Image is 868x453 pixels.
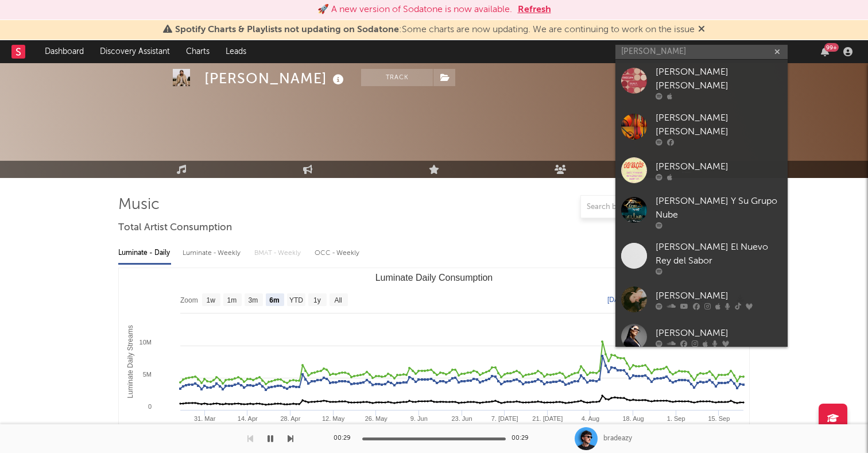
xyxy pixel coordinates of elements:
[139,339,152,346] text: 10M
[581,203,702,212] input: Search by song name or URL
[183,243,243,263] div: Luminate - Weekly
[375,273,493,282] text: Luminate Daily Consumption
[178,40,218,63] a: Charts
[491,415,518,422] text: 7. [DATE]
[92,40,178,63] a: Discovery Assistant
[656,289,782,303] div: [PERSON_NAME]
[175,25,695,34] span: : Some charts are now updating. We are continuing to work on the issue
[37,40,92,63] a: Dashboard
[615,152,788,189] a: [PERSON_NAME]
[249,296,258,304] text: 3m
[656,111,782,139] div: [PERSON_NAME] [PERSON_NAME]
[361,69,433,86] button: Track
[615,60,788,106] a: [PERSON_NAME] [PERSON_NAME]
[289,296,303,304] text: YTD
[204,69,347,88] div: [PERSON_NAME]
[821,47,829,56] button: 99+
[451,415,472,422] text: 23. Jun
[615,318,788,355] a: [PERSON_NAME]
[656,195,782,222] div: [PERSON_NAME] Y Su Grupo Nube
[143,371,152,378] text: 5M
[622,415,644,422] text: 18. Aug
[603,433,632,444] div: bradeazy
[667,415,685,422] text: 1. Sep
[615,281,788,318] a: [PERSON_NAME]
[698,25,705,34] span: Dismiss
[656,326,782,340] div: [PERSON_NAME]
[615,106,788,152] a: [PERSON_NAME] [PERSON_NAME]
[615,235,788,281] a: [PERSON_NAME] El Nuevo Rey del Sabor
[180,296,198,304] text: Zoom
[615,45,788,59] input: Search for artists
[334,432,356,446] div: 00:29
[315,243,361,263] div: OCC - Weekly
[410,415,428,422] text: 9. Jun
[334,296,342,304] text: All
[118,243,171,263] div: Luminate - Daily
[824,43,839,52] div: 99 +
[607,296,629,304] text: [DATE]
[148,403,152,410] text: 0
[238,415,258,422] text: 14. Apr
[126,325,134,398] text: Luminate Daily Streams
[322,415,345,422] text: 12. May
[269,296,279,304] text: 6m
[281,415,301,422] text: 28. Apr
[207,296,216,304] text: 1w
[194,415,216,422] text: 31. Mar
[218,40,254,63] a: Leads
[656,160,782,173] div: [PERSON_NAME]
[518,3,551,17] button: Refresh
[118,221,232,235] span: Total Artist Consumption
[227,296,237,304] text: 1m
[175,25,399,34] span: Spotify Charts & Playlists not updating on Sodatone
[365,415,388,422] text: 26. May
[656,65,782,93] div: [PERSON_NAME] [PERSON_NAME]
[615,189,788,235] a: [PERSON_NAME] Y Su Grupo Nube
[317,3,512,17] div: 🚀 A new version of Sodatone is now available.
[582,415,599,422] text: 4. Aug
[708,415,730,422] text: 15. Sep
[511,432,534,446] div: 00:29
[313,296,321,304] text: 1y
[656,241,782,268] div: [PERSON_NAME] El Nuevo Rey del Sabor
[532,415,563,422] text: 21. [DATE]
